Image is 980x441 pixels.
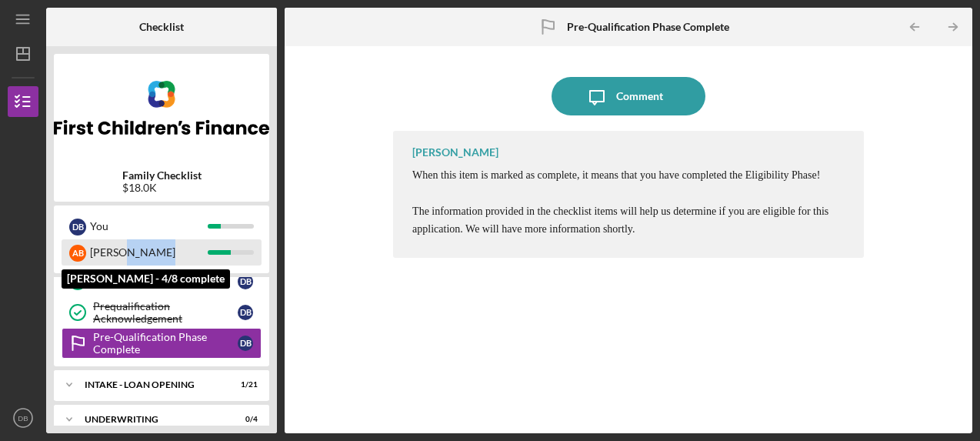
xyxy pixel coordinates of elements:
text: DB [18,414,28,423]
a: Prequalification AcknowledgementDB [62,297,262,328]
button: Comment [552,77,705,115]
div: A B [69,245,86,262]
a: SBA Form 641DB [62,266,262,297]
div: UNDERWRITING [85,415,219,424]
div: 1 / 21 [230,380,258,389]
div: Comment [616,77,663,115]
div: 0 / 4 [230,415,258,424]
span: The information provided in the checklist items will help us determine if you are eligible for th... [412,205,828,235]
div: D B [238,305,253,320]
div: $18.0K [122,182,202,194]
b: Pre-Qualification Phase Complete [567,21,729,33]
div: You [90,213,208,239]
img: Product logo [54,62,269,154]
button: DB [8,403,38,433]
b: Checklist [139,21,184,33]
div: D B [238,274,253,289]
div: [PERSON_NAME] [412,146,498,159]
div: Prequalification Acknowledgement [93,300,238,325]
div: INTAKE - LOAN OPENING [85,380,219,389]
span: When this item is marked as complete, it means that you have completed the Eligibility Phase! [412,169,820,181]
div: D B [69,219,86,236]
div: SBA Form 641 [93,276,238,288]
div: D B [238,336,253,351]
div: [PERSON_NAME] [90,239,208,266]
a: Pre-Qualification Phase CompleteDB [62,328,262,359]
b: Family Checklist [122,169,202,182]
div: Pre-Qualification Phase Complete [93,331,238,356]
